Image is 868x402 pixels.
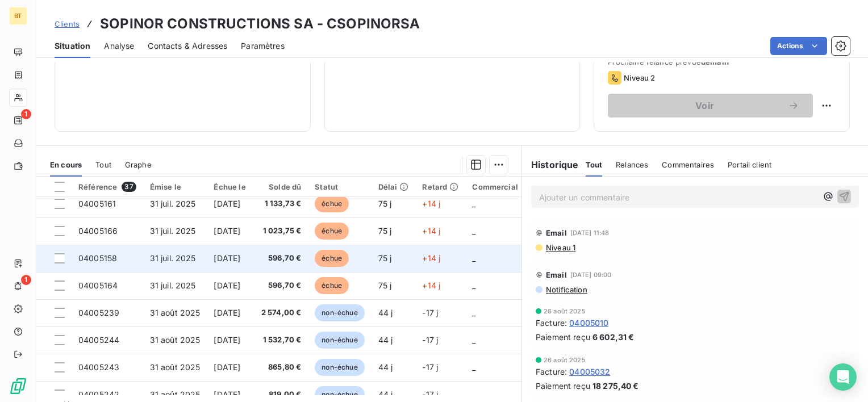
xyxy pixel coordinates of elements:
span: 1 [21,109,31,119]
span: non-échue [315,359,364,376]
span: 44 j [378,390,393,399]
span: 75 j [378,253,392,263]
span: 1 532,70 € [260,334,302,346]
span: _ [472,308,475,317]
h3: SOPINOR CONSTRUCTIONS SA - CSOPINORSA [100,14,420,34]
span: échue [315,250,349,267]
span: 04005244 [78,335,119,345]
span: 26 août 2025 [544,308,586,315]
span: _ [472,199,475,208]
div: Open Intercom Messenger [829,363,857,391]
span: -17 j [422,335,438,345]
span: échue [315,195,349,212]
span: Clients [55,19,80,28]
span: 596,70 € [260,280,302,291]
span: [DATE] [214,280,240,290]
span: 44 j [378,362,393,372]
span: Analyse [104,40,134,52]
span: 26 août 2025 [544,357,586,363]
span: [DATE] [214,390,240,399]
span: Facture : [536,366,567,378]
span: 31 juil. 2025 [150,226,196,236]
div: Solde dû [260,182,302,191]
span: +14 j [422,253,440,263]
span: 31 juil. 2025 [150,280,196,290]
span: 04005164 [78,280,118,290]
span: [DATE] [214,362,240,372]
span: 04005243 [78,362,119,372]
span: [DATE] [214,226,240,236]
img: Logo LeanPay [9,377,27,395]
span: Email [546,270,567,279]
span: [DATE] 09:00 [570,271,612,278]
span: _ [472,335,475,345]
span: Email [546,228,567,237]
span: 04005161 [78,199,116,208]
span: échue [315,223,349,240]
span: 31 août 2025 [150,335,201,345]
button: Voir [608,94,813,118]
span: Commentaires [662,160,714,169]
span: 865,80 € [260,362,302,373]
span: -17 j [422,390,438,399]
span: _ [472,362,475,372]
span: 18 275,40 € [592,380,639,392]
span: 6 602,31 € [592,331,635,343]
span: 37 [122,182,136,192]
div: Retard [422,182,458,191]
div: BT [9,7,27,25]
span: 596,70 € [260,253,302,264]
span: 819,00 € [260,389,302,400]
span: +14 j [422,199,440,208]
span: 1 [21,275,31,285]
span: 04005166 [78,226,118,236]
span: 75 j [378,280,392,290]
span: _ [472,226,475,236]
span: Relances [616,160,648,169]
span: 1 133,73 € [260,198,302,210]
span: [DATE] [214,253,240,263]
span: Situation [55,40,90,52]
span: 04005010 [569,317,608,329]
div: Émise le [150,182,201,191]
span: Niveau 2 [624,73,655,82]
span: Paramètres [241,40,285,52]
div: Statut [315,182,364,191]
button: Actions [770,37,827,55]
span: [DATE] [214,199,240,208]
span: Notification [545,285,587,294]
span: 31 août 2025 [150,308,201,317]
span: Graphe [125,160,152,169]
span: Voir [621,101,788,110]
span: -17 j [422,362,438,372]
span: Contacts & Adresses [148,40,227,52]
span: 04005032 [569,366,610,378]
span: échue [315,277,349,294]
h6: Historique [522,158,579,171]
div: Délai [378,182,409,191]
span: 44 j [378,335,393,345]
span: _ [472,280,475,290]
span: 75 j [378,226,392,236]
span: [DATE] [214,308,240,317]
span: 04005158 [78,253,117,263]
span: Paiement reçu [536,380,590,392]
span: 31 juil. 2025 [150,199,196,208]
span: 31 août 2025 [150,362,201,372]
span: -17 j [422,308,438,317]
span: [DATE] 11:48 [570,229,610,236]
span: non-échue [315,304,364,321]
span: 04005239 [78,308,119,317]
div: Échue le [214,182,245,191]
span: [DATE] [214,335,240,345]
span: En cours [50,160,82,169]
div: Référence [78,182,136,192]
span: Tout [586,160,603,169]
span: +14 j [422,226,440,236]
span: Portail client [728,160,771,169]
span: Tout [95,160,111,169]
a: Clients [55,18,80,30]
span: 75 j [378,199,392,208]
span: _ [472,253,475,263]
span: 04005242 [78,390,119,399]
